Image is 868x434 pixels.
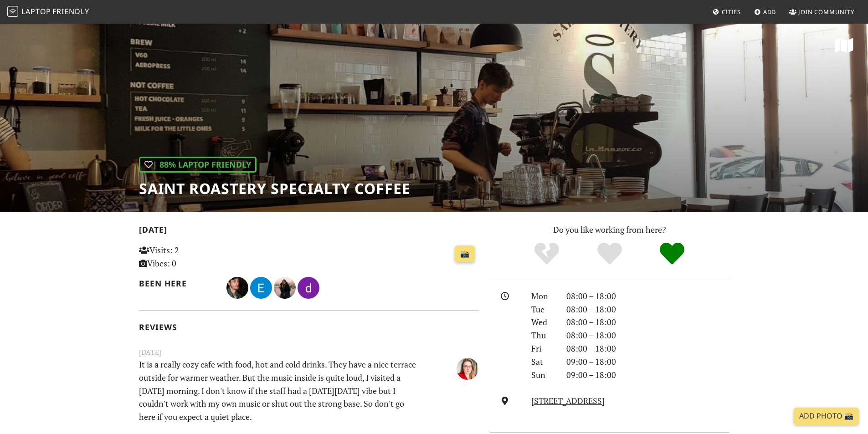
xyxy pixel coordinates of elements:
[515,241,578,266] div: No
[526,290,560,303] div: Mon
[7,4,89,20] a: LaptopFriendly LaptopFriendly
[561,329,735,342] div: 08:00 – 18:00
[526,368,560,382] div: Sun
[139,244,245,270] p: Visits: 2 Vibes: 0
[52,6,89,16] span: Friendly
[578,241,641,266] div: Yes
[794,408,859,425] a: Add Photo 📸
[139,322,479,332] h2: Reviews
[139,180,411,197] h1: Saint Roastery Specialty Coffee
[561,303,735,316] div: 08:00 – 18:00
[490,223,729,236] p: Do you like working from here?
[786,4,858,20] a: Join Community
[298,281,319,292] span: daria iliev
[561,342,735,355] div: 08:00 – 18:00
[250,277,272,299] img: 4040-ieghor.jpg
[526,342,560,355] div: Fri
[561,355,735,368] div: 09:00 – 18:00
[226,281,250,292] span: Calin Radu
[134,358,426,424] p: It is a really cozy cafe with food, hot and cold drinks. They have a nice terrace outside for war...
[722,8,741,16] span: Cities
[226,277,248,299] img: 4783-calin.jpg
[250,281,274,292] span: Егор Тихонов
[134,347,484,358] small: [DATE]
[139,225,479,238] h2: [DATE]
[7,6,18,17] img: LaptopFriendly
[526,316,560,329] div: Wed
[139,279,216,288] h2: Been here
[561,368,735,382] div: 09:00 – 18:00
[457,358,478,380] img: 4148-siri.jpg
[750,4,780,20] a: Add
[641,241,704,266] div: Definitely!
[457,362,478,373] span: Siri Edgren
[763,8,776,16] span: Add
[526,303,560,316] div: Tue
[526,329,560,342] div: Thu
[526,355,560,368] div: Sat
[139,157,257,173] div: | 88% Laptop Friendly
[274,281,298,292] span: Letícia Ramalho
[455,245,475,263] a: 📸
[709,4,745,20] a: Cities
[798,8,854,16] span: Join Community
[274,277,296,299] img: 1383-leticia.jpg
[561,290,735,303] div: 08:00 – 18:00
[561,316,735,329] div: 08:00 – 18:00
[21,6,51,16] span: Laptop
[531,395,605,406] a: [STREET_ADDRESS]
[298,277,319,299] img: 1496-daria.jpg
